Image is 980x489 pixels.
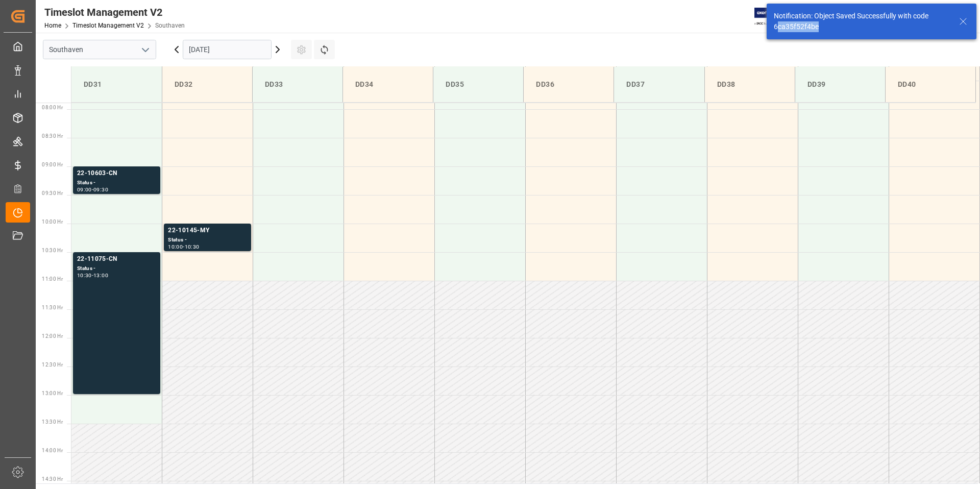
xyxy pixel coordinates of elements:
[42,276,63,282] span: 11:00 Hr
[42,305,63,310] span: 11:30 Hr
[442,75,515,94] div: DD35
[77,179,156,187] div: Status -
[77,187,92,192] div: 09:00
[72,22,144,29] a: Timeslot Management V2
[92,187,93,192] div: -
[185,244,200,249] div: 10:30
[183,40,272,59] input: DD.MM.YYYY
[42,219,63,225] span: 10:00 Hr
[622,75,696,94] div: DD37
[351,75,425,94] div: DD34
[93,187,108,192] div: 09:30
[803,75,877,94] div: DD39
[44,22,61,29] a: Home
[44,5,185,20] div: Timeslot Management V2
[894,75,967,94] div: DD40
[77,254,156,264] div: 22-11075-CN
[42,448,63,453] span: 14:00 Hr
[80,75,154,94] div: DD31
[168,226,247,236] div: 22-10145-MY
[170,75,244,94] div: DD32
[77,273,92,278] div: 10:30
[183,244,184,249] div: -
[261,75,334,94] div: DD33
[77,168,156,179] div: 22-10603-CN
[42,105,63,110] span: 08:00 Hr
[92,273,93,278] div: -
[42,248,63,253] span: 10:30 Hr
[42,476,63,482] span: 14:30 Hr
[42,333,63,339] span: 12:00 Hr
[168,244,183,249] div: 10:00
[168,236,247,244] div: Status -
[774,11,949,32] div: Notification: Object Saved Successfully with code 6ca35f52f4be
[42,419,63,425] span: 13:30 Hr
[42,133,63,139] span: 08:30 Hr
[93,273,108,278] div: 13:00
[42,162,63,167] span: 09:00 Hr
[43,40,156,59] input: Type to search/select
[754,8,790,26] img: Exertis%20JAM%20-%20Email%20Logo.jpg_1722504956.jpg
[42,190,63,196] span: 09:30 Hr
[532,75,605,94] div: DD36
[77,264,156,273] div: Status -
[713,75,787,94] div: DD38
[137,42,153,58] button: open menu
[42,390,63,396] span: 13:00 Hr
[42,362,63,368] span: 12:30 Hr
